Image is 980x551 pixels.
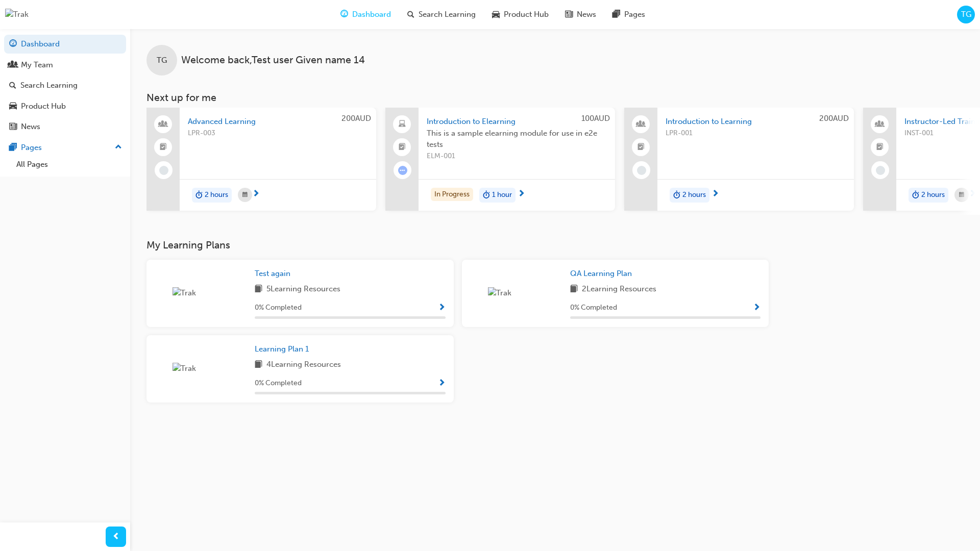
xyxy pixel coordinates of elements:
[9,81,16,90] span: search-icon
[518,190,525,199] span: next-icon
[130,92,980,104] h3: Next up for me
[577,9,596,20] span: News
[682,189,706,201] span: 2 hours
[255,359,262,371] span: book-icon
[570,268,636,280] a: QA Learning Plan
[570,302,617,314] span: 0 % Completed
[492,8,500,21] span: car-icon
[666,116,846,128] span: Introduction to Learning
[4,117,126,136] a: News
[912,189,919,202] span: duration-icon
[753,302,761,314] button: Show Progress
[160,141,167,154] span: booktick-icon
[961,9,971,20] span: TG
[242,189,248,202] span: calendar-icon
[9,61,17,70] span: people-icon
[638,118,645,131] span: people-icon
[604,4,653,25] a: pages-iconPages
[712,190,719,199] span: next-icon
[612,8,620,21] span: pages-icon
[173,287,229,299] img: Trak
[4,97,126,116] a: Product Hub
[352,9,391,20] span: Dashboard
[9,143,17,153] span: pages-icon
[957,6,975,23] button: TG
[255,268,295,280] a: Test again
[876,141,884,154] span: booktick-icon
[959,189,964,202] span: calendar-icon
[819,114,849,123] span: 200AUD
[438,379,446,388] span: Show Progress
[4,33,126,138] button: DashboardMy TeamSearch LearningProduct HubNews
[438,377,446,390] button: Show Progress
[5,9,29,20] img: Trak
[157,55,167,66] span: TG
[4,138,126,157] button: Pages
[255,302,302,314] span: 0 % Completed
[753,304,761,313] span: Show Progress
[624,108,854,211] a: 200AUDIntroduction to LearningLPR-001duration-icon2 hours
[181,55,365,66] span: Welcome back , Test user Given name 14
[255,378,302,389] span: 0 % Completed
[570,283,578,296] span: book-icon
[637,166,646,175] span: learningRecordVerb_NONE-icon
[427,128,607,151] span: This is a sample elearning module for use in e2e tests
[146,239,769,251] h3: My Learning Plans
[570,269,632,278] span: QA Learning Plan
[146,108,376,211] a: 200AUDAdvanced LearningLPR-003duration-icon2 hours
[115,141,122,154] span: up-icon
[565,8,573,21] span: news-icon
[399,118,406,131] span: laptop-icon
[255,344,309,354] span: Learning Plan 1
[638,141,645,154] span: booktick-icon
[4,56,126,74] a: My Team
[21,59,53,71] div: My Team
[173,363,229,374] img: Trak
[9,122,17,132] span: news-icon
[255,343,313,355] a: Learning Plan 1
[483,189,490,202] span: duration-icon
[255,283,262,296] span: book-icon
[484,4,557,25] a: car-iconProduct Hub
[9,102,17,111] span: car-icon
[21,121,40,133] div: News
[438,302,446,314] button: Show Progress
[266,283,340,296] span: 5 Learning Resources
[266,359,341,371] span: 4 Learning Resources
[488,287,544,299] img: Trak
[21,101,66,112] div: Product Hub
[188,116,368,128] span: Advanced Learning
[112,531,120,543] span: prev-icon
[4,35,126,54] a: Dashboard
[188,128,368,139] span: LPR-003
[340,8,348,21] span: guage-icon
[20,80,78,91] div: Search Learning
[581,114,610,123] span: 100AUD
[159,166,168,175] span: learningRecordVerb_NONE-icon
[399,141,406,154] span: booktick-icon
[492,189,512,201] span: 1 hour
[255,269,290,278] span: Test again
[160,118,167,131] span: people-icon
[398,166,407,175] span: learningRecordVerb_ATTEMPT-icon
[921,189,945,201] span: 2 hours
[4,76,126,95] a: Search Learning
[666,128,846,139] span: LPR-001
[504,9,549,20] span: Product Hub
[876,166,885,175] span: learningRecordVerb_NONE-icon
[407,8,414,21] span: search-icon
[876,118,884,131] span: people-icon
[431,188,473,202] div: In Progress
[969,190,976,199] span: next-icon
[624,9,645,20] span: Pages
[9,40,17,49] span: guage-icon
[12,157,126,172] a: All Pages
[557,4,604,25] a: news-iconNews
[427,116,607,128] span: Introduction to Elearning
[332,4,399,25] a: guage-iconDashboard
[21,142,42,154] div: Pages
[419,9,476,20] span: Search Learning
[427,151,607,162] span: ELM-001
[399,4,484,25] a: search-iconSearch Learning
